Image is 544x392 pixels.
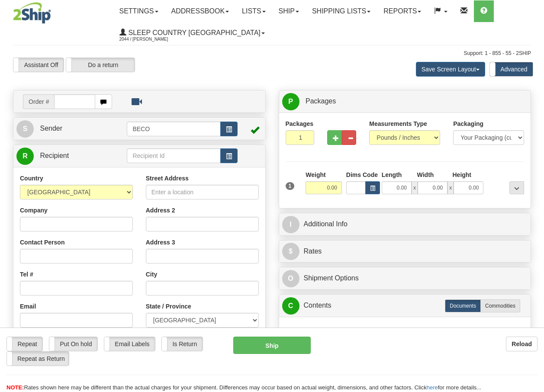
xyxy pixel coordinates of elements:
[490,62,533,76] label: Advanced
[146,270,157,279] label: City
[412,181,418,194] span: x
[306,0,377,22] a: Shipping lists
[6,384,24,391] span: NOTE:
[40,152,69,159] span: Recipient
[445,299,481,312] label: Documents
[417,170,434,179] label: Width
[282,215,528,233] a: IAdditional Info
[119,35,184,44] span: 2044 / [PERSON_NAME]
[282,93,299,110] span: P
[127,148,220,163] input: Recipient Id
[286,324,299,340] th: Nr
[16,120,34,138] span: S
[16,148,34,165] span: R
[165,0,236,22] a: Addressbook
[524,152,543,240] iframe: chat widget
[286,119,314,128] label: Packages
[282,270,528,287] a: OShipment Options
[282,243,299,260] span: $
[146,185,259,199] input: Enter a location
[427,384,438,391] a: here
[382,170,402,179] label: Length
[506,337,538,351] button: Reload
[282,243,528,260] a: $Rates
[104,337,155,351] label: Email Labels
[7,352,69,366] label: Repeat as Return
[452,170,471,179] label: Height
[7,337,42,351] label: Repeat
[16,147,115,165] a: R Recipient
[235,0,272,22] a: Lists
[40,125,62,132] span: Sender
[127,122,220,136] input: Sender Id
[447,181,454,194] span: x
[306,97,336,105] span: Packages
[146,302,191,311] label: State / Province
[113,0,165,22] a: Settings
[20,302,36,311] label: Email
[162,337,203,351] label: Is Return
[20,206,48,215] label: Company
[453,119,483,128] label: Packaging
[480,299,520,312] label: Commodities
[416,62,485,77] button: Save Screen Layout
[282,297,528,315] a: CContents
[282,270,299,287] span: O
[282,93,528,110] a: P Packages
[509,181,524,194] div: ...
[20,270,33,279] label: Tel #
[282,297,299,315] span: C
[13,58,64,72] label: Assistant Off
[20,238,64,247] label: Contact Person
[369,119,427,128] label: Measurements Type
[272,0,306,22] a: Ship
[458,324,481,340] th: Value
[346,170,377,179] label: Dims Code
[23,94,54,109] span: Order #
[286,182,295,190] span: 1
[233,337,311,354] button: Ship
[282,216,299,233] span: I
[126,29,261,36] span: Sleep Country [GEOGRAPHIC_DATA]
[512,341,532,347] b: Reload
[20,174,43,183] label: Country
[16,120,127,138] a: S Sender
[13,2,51,24] img: logo2044.jpg
[299,324,458,340] th: Description
[13,50,531,57] div: Support: 1 - 855 - 55 - 2SHIP
[306,170,325,179] label: Weight
[113,22,271,44] a: Sleep Country [GEOGRAPHIC_DATA] 2044 / [PERSON_NAME]
[49,337,97,351] label: Put On hold
[146,174,189,183] label: Street Address
[66,58,135,72] label: Do a return
[146,206,175,215] label: Address 2
[146,238,175,247] label: Address 3
[377,0,428,22] a: Reports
